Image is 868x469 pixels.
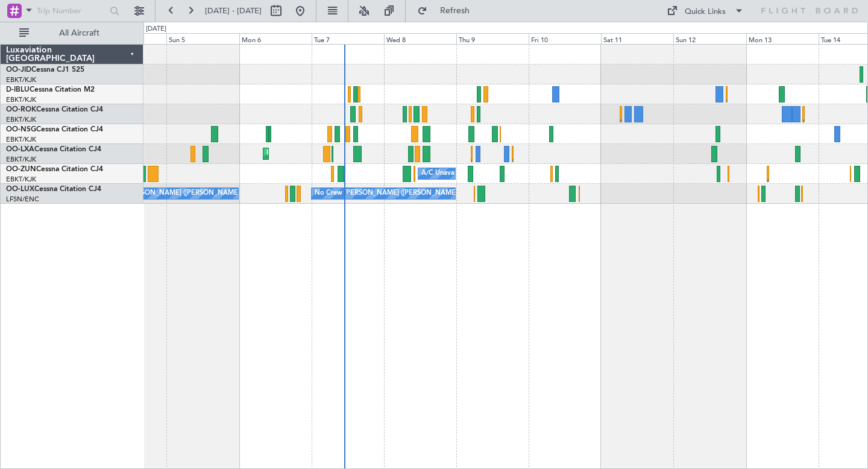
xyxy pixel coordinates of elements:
[6,126,103,133] a: OO-NSGCessna Citation CJ4
[6,155,36,164] a: EBKT/KJK
[412,1,484,20] button: Refresh
[673,33,746,44] div: Sun 12
[13,24,131,43] button: All Aircraft
[37,2,106,20] input: Trip Number
[661,1,750,20] button: Quick Links
[6,75,36,84] a: EBKT/KJK
[746,33,819,44] div: Mon 13
[6,66,31,74] span: OO-JID
[6,106,36,113] span: OO-ROK
[6,146,34,153] span: OO-LXA
[6,146,101,153] a: OO-LXACessna Citation CJ4
[6,115,36,124] a: EBKT/KJK
[6,175,36,184] a: EBKT/KJK
[6,86,95,93] a: D-IBLUCessna Citation M2
[312,33,384,44] div: Tue 7
[6,95,36,104] a: EBKT/KJK
[601,33,673,44] div: Sat 11
[315,184,459,203] div: No Crew [PERSON_NAME] ([PERSON_NAME])
[6,166,103,173] a: OO-ZUNCessna Citation CJ4
[6,186,34,193] span: OO-LUX
[6,195,39,204] a: LFSN/ENC
[685,6,726,18] div: Quick Links
[430,7,480,15] span: Refresh
[6,166,36,173] span: OO-ZUN
[6,66,84,74] a: OO-JIDCessna CJ1 525
[529,33,601,44] div: Fri 10
[421,165,614,183] div: A/C Unavailable [GEOGRAPHIC_DATA]-[GEOGRAPHIC_DATA]
[31,29,127,37] span: All Aircraft
[166,33,239,44] div: Sun 5
[6,135,36,144] a: EBKT/KJK
[6,86,30,93] span: D-IBLU
[456,33,529,44] div: Thu 9
[266,145,407,163] div: Planned Maint Kortrijk-[GEOGRAPHIC_DATA]
[6,106,103,113] a: OO-ROKCessna Citation CJ4
[384,33,456,44] div: Wed 8
[239,33,312,44] div: Mon 6
[97,184,242,203] div: No Crew [PERSON_NAME] ([PERSON_NAME])
[6,186,101,193] a: OO-LUXCessna Citation CJ4
[205,5,262,16] span: [DATE] - [DATE]
[146,24,166,34] div: [DATE]
[6,126,36,133] span: OO-NSG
